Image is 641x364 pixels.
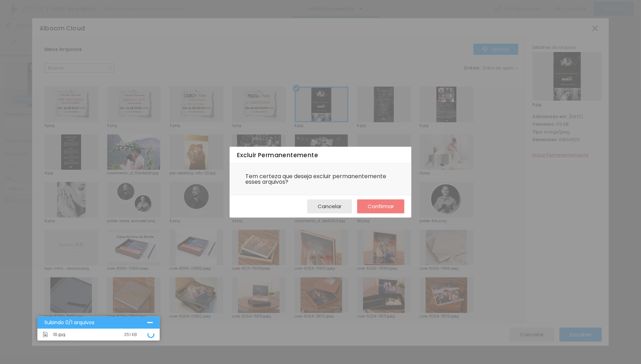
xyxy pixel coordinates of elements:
button: Cancelar [307,199,352,213]
div: 251 KB [124,333,137,337]
span: Cancelar [318,203,341,209]
span: 10.jpg [53,333,65,337]
span: Tem certeza que deseja excluir permanentemente esses arquivos? [245,174,396,185]
button: Confirmar [357,199,404,213]
span: Excluir Permanentemente [237,151,318,159]
img: Icone [43,332,48,337]
span: Confirmar [368,203,394,209]
div: Subindo 0/1 arquivos [44,320,147,325]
